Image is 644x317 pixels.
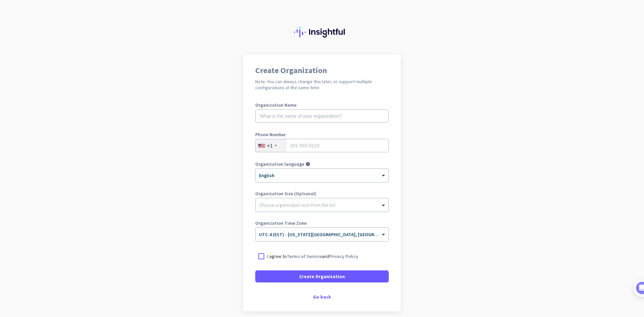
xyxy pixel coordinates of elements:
[255,162,304,166] label: Organization language
[255,132,389,137] label: Phone Number
[267,253,358,260] p: I agree to and
[255,103,389,107] label: Organization Name
[267,142,273,149] div: +1
[255,78,389,91] h2: Note: You can always change this later, or support multiple configurations at the same time
[306,162,310,166] i: help
[255,221,389,225] label: Organization Time Zone
[255,270,389,282] button: Create Organization
[329,253,358,259] a: Privacy Policy
[255,66,389,74] h1: Create Organization
[255,139,389,152] input: 201-555-0123
[299,273,345,280] span: Create Organization
[255,295,389,299] div: Go back
[287,253,322,259] a: Terms of Service
[255,191,389,196] label: Organization Size (Optional)
[255,109,389,123] input: What is the name of your organization?
[294,27,350,38] img: Insightful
